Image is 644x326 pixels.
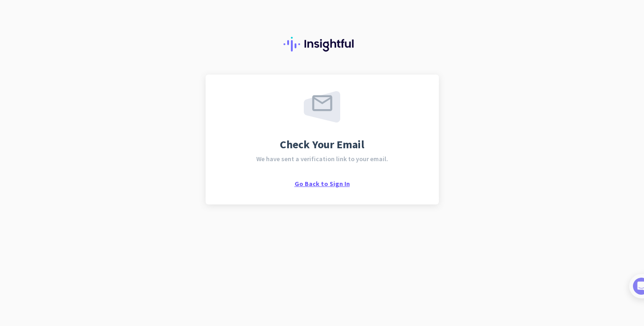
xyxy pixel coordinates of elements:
img: Insightful [284,37,361,52]
img: email-sent [304,91,340,122]
span: We have sent a verification link to your email. [256,156,388,162]
span: Check Your Email [280,139,364,150]
span: Go Back to Sign In [295,180,350,188]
